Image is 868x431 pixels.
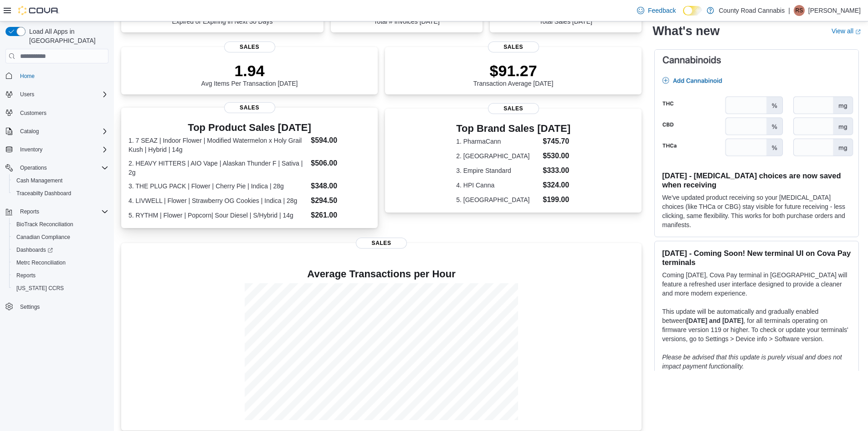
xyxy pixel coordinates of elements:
span: Cash Management [16,177,62,184]
span: Dashboards [13,244,108,255]
a: Reports [13,270,39,281]
span: Canadian Compliance [13,232,108,243]
button: Inventory [2,143,112,156]
dt: 3. Empire Standard [456,166,539,175]
span: BioTrack Reconciliation [13,219,108,230]
span: Catalog [16,126,108,137]
span: Customers [16,107,108,119]
button: Catalog [2,125,112,138]
span: Washington CCRS [13,283,108,294]
p: $91.27 [473,62,554,80]
button: [US_STATE] CCRS [9,282,112,295]
span: Sales [488,42,539,52]
button: Operations [2,161,112,174]
p: This update will be automatically and gradually enabled between , for all terminals operating on ... [662,306,851,343]
button: Traceabilty Dashboard [9,187,112,200]
dt: 5. [GEOGRAPHIC_DATA] [456,195,539,204]
button: Users [16,89,38,100]
dd: $261.00 [311,210,370,221]
a: Customers [16,108,50,119]
span: Settings [20,303,40,311]
div: RK Sohal [794,5,805,16]
button: Users [2,88,112,101]
a: Dashboards [13,244,56,255]
h3: Top Product Sales [DATE] [128,122,370,133]
span: Catalog [20,128,39,135]
p: 1.94 [201,62,298,80]
span: Home [16,70,108,81]
dt: 4. LIVWELL | Flower | Strawberry OG Cookies | Indica | 28g [128,196,307,205]
strong: [DATE] and [DATE] [686,317,743,324]
span: Customers [20,109,46,117]
span: Feedback [648,6,676,15]
button: Catalog [16,126,42,137]
h2: What's new [652,24,719,38]
img: Cova [18,6,59,15]
dd: $333.00 [543,165,570,176]
button: Reports [2,205,112,218]
span: Operations [16,162,108,173]
a: Canadian Compliance [13,232,74,243]
dd: $294.50 [311,195,370,206]
dt: 2. [GEOGRAPHIC_DATA] [456,151,539,161]
span: Dashboards [16,246,53,254]
span: BioTrack Reconciliation [16,221,73,228]
div: Transaction Average [DATE] [473,62,554,87]
a: Dashboards [9,244,112,256]
button: Operations [16,162,51,173]
dt: 4. HPI Canna [456,181,539,190]
dd: $594.00 [311,135,370,146]
dt: 5. RYTHM | Flower | Popcorn| Sour Diesel | S/Hybrid | 14g [128,211,307,220]
dd: $348.00 [311,181,370,192]
span: Sales [224,102,275,113]
a: Feedback [633,1,679,20]
button: Home [2,69,112,82]
a: Home [16,71,38,82]
a: View allExternal link [832,27,861,35]
span: Reports [13,270,108,281]
span: Home [20,73,35,80]
a: BioTrack Reconciliation [13,219,77,230]
span: Cash Management [13,175,108,186]
span: Load All Apps in [GEOGRAPHIC_DATA] [26,27,108,45]
dt: 2. HEAVY HITTERS | AIO Vape | Alaskan Thunder F | Sativa | 2g [128,159,307,177]
dd: $506.00 [311,158,370,169]
button: Reports [9,269,112,282]
p: We've updated product receiving so your [MEDICAL_DATA] choices (like THCa or CBG) stay visible fo... [662,192,851,229]
dd: $745.70 [543,136,570,147]
em: Please be advised that this update is purely visual and does not impact payment functionality. [662,353,842,369]
a: Metrc Reconciliation [13,257,69,268]
dd: $324.00 [543,180,570,191]
svg: External link [855,29,861,34]
span: Users [16,89,108,100]
h3: [DATE] - Coming Soon! New terminal UI on Cova Pay terminals [662,248,851,266]
button: Metrc Reconciliation [9,256,112,269]
span: Users [20,91,34,98]
span: Canadian Compliance [16,234,70,241]
dd: $530.00 [543,151,570,161]
nav: Complex example [5,65,108,337]
span: Metrc Reconciliation [13,257,108,268]
span: Reports [16,272,36,279]
span: Traceabilty Dashboard [16,190,71,197]
dd: $199.00 [543,194,570,205]
p: County Road Cannabis [719,5,785,16]
span: Reports [16,206,108,217]
button: Canadian Compliance [9,231,112,244]
input: Dark Mode [683,6,702,16]
dt: 1. 7 SEAZ | Indoor Flower | Modified Watermelon x Holy Grail Kush | Hybrid | 14g [128,136,307,154]
a: Traceabilty Dashboard [13,188,75,199]
h3: [DATE] - [MEDICAL_DATA] choices are now saved when receiving [662,171,851,189]
span: [US_STATE] CCRS [16,285,64,292]
h3: Top Brand Sales [DATE] [456,123,570,134]
button: BioTrack Reconciliation [9,218,112,231]
button: Cash Management [9,174,112,187]
span: Sales [356,238,407,249]
span: Metrc Reconciliation [16,259,66,266]
a: Settings [16,301,43,312]
dt: 1. PharmaCann [456,137,539,146]
button: Customers [2,106,112,119]
span: RS [796,5,803,16]
dt: 3. THE PLUG PACK | Flower | Cherry Pie | Indica | 28g [128,182,307,191]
